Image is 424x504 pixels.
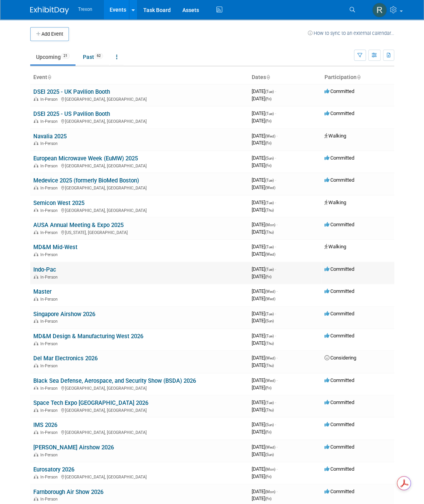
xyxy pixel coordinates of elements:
[33,489,103,495] a: Farnborough Air Show 2026
[252,229,274,235] span: [DATE]
[324,421,354,427] span: Committed
[265,134,275,138] span: (Wed)
[252,429,271,435] span: [DATE]
[34,475,38,478] img: In-Person Event
[33,118,245,124] div: [GEOGRAPHIC_DATA], [GEOGRAPHIC_DATA]
[33,96,245,102] div: [GEOGRAPHIC_DATA], [GEOGRAPHIC_DATA]
[40,319,60,324] span: In-Person
[252,399,276,405] span: [DATE]
[275,333,276,339] span: -
[265,97,271,101] span: (Fri)
[34,341,38,345] img: In-Person Event
[265,312,274,316] span: (Tue)
[252,96,271,101] span: [DATE]
[252,489,278,494] span: [DATE]
[33,177,139,184] a: Medevice 2025 (formerly BioMed Boston)
[47,74,51,80] a: Sort by Event Name
[40,386,60,391] span: In-Person
[252,140,271,146] span: [DATE]
[265,141,271,145] span: (Fri)
[252,274,271,279] span: [DATE]
[33,88,110,95] a: DSEI 2025 - UK Pavilion Booth
[94,53,103,59] span: 62
[30,71,249,84] th: Event
[252,421,276,427] span: [DATE]
[33,333,143,340] a: MD&M Design & Manufacturing West 2026
[265,378,275,383] span: (Wed)
[265,452,274,457] span: (Sun)
[276,489,278,494] span: -
[252,133,278,139] span: [DATE]
[252,385,271,390] span: [DATE]
[33,311,95,318] a: Singapore Airshow 2026
[357,74,360,80] a: Sort by Participation Type
[275,177,276,183] span: -
[265,401,274,405] span: (Tue)
[34,319,38,323] img: In-Person Event
[252,155,276,161] span: [DATE]
[265,356,275,360] span: (Wed)
[265,178,274,182] span: (Tue)
[252,207,274,213] span: [DATE]
[40,275,60,280] span: In-Person
[265,319,274,323] span: (Sun)
[33,399,148,406] a: Space Tech Expo [GEOGRAPHIC_DATA] 2026
[34,208,38,212] img: In-Person Event
[33,355,98,362] a: Del Mar Electronics 2026
[33,421,57,428] a: IMS 2026
[324,88,354,94] span: Committed
[265,163,271,168] span: (Fri)
[324,222,354,227] span: Committed
[265,267,274,272] span: (Tue)
[249,71,321,84] th: Dates
[265,119,271,123] span: (Fri)
[40,452,60,458] span: In-Person
[265,408,274,412] span: (Thu)
[252,200,276,205] span: [DATE]
[276,355,278,361] span: -
[40,186,60,191] span: In-Person
[265,386,271,390] span: (Fri)
[40,163,60,169] span: In-Person
[40,497,60,502] span: In-Person
[265,297,275,301] span: (Wed)
[265,467,275,471] span: (Mon)
[324,311,354,317] span: Committed
[252,362,274,368] span: [DATE]
[265,156,274,160] span: (Sun)
[252,311,276,317] span: [DATE]
[252,110,276,116] span: [DATE]
[34,297,38,301] img: In-Person Event
[34,230,38,234] img: In-Person Event
[33,184,245,191] div: [GEOGRAPHIC_DATA], [GEOGRAPHIC_DATA]
[266,74,270,80] a: Sort by Start Date
[40,475,60,480] span: In-Person
[276,288,278,294] span: -
[33,222,124,229] a: AUSA Annual Meeting & Expo 2025
[252,266,276,272] span: [DATE]
[265,186,275,190] span: (Wed)
[324,399,354,405] span: Committed
[34,141,38,145] img: In-Person Event
[34,452,38,456] img: In-Person Event
[40,297,60,302] span: In-Person
[252,333,276,339] span: [DATE]
[33,110,110,117] a: DSEI 2025 - US Pavilion Booth
[30,27,69,41] button: Add Event
[252,407,274,413] span: [DATE]
[265,252,275,256] span: (Wed)
[252,495,271,501] span: [DATE]
[324,444,354,450] span: Committed
[33,266,56,273] a: Indo-Pac
[265,245,274,249] span: (Tue)
[252,177,276,183] span: [DATE]
[265,89,274,94] span: (Tue)
[40,363,60,368] span: In-Person
[252,222,278,227] span: [DATE]
[33,244,77,251] a: MD&M Mid-West
[33,288,51,295] a: Master
[265,430,271,434] span: (Fri)
[265,223,275,227] span: (Mon)
[275,110,276,116] span: -
[275,266,276,272] span: -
